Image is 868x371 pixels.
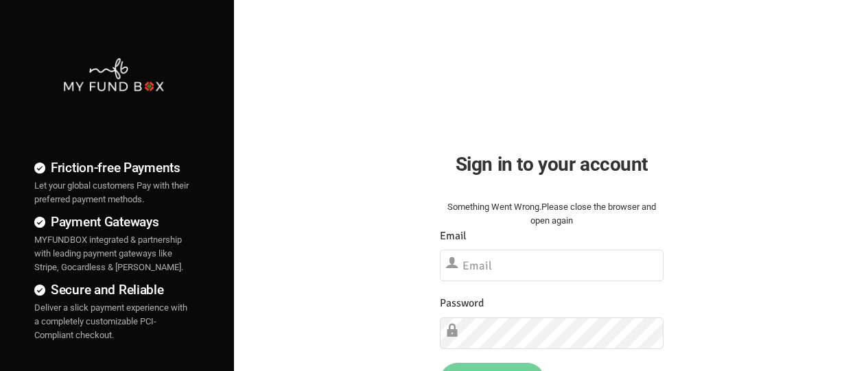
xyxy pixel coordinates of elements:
[34,235,183,272] span: MYFUNDBOX integrated & partnership with leading payment gateways like Stripe, Gocardless & [PERSO...
[34,212,193,232] h4: Payment Gateways
[440,250,664,281] input: Email
[440,200,664,228] div: Something Went Wrong.Please close the browser and open again
[34,158,193,178] h4: Friction-free Payments
[34,302,187,340] span: Deliver a slick payment experience with a completely customizable PCI-Compliant checkout.
[440,295,484,312] label: Password
[62,57,165,93] img: mfbwhite.png
[440,149,664,179] h2: Sign in to your account
[34,180,189,204] span: Let your global customers Pay with their preferred payment methods.
[34,280,193,300] h4: Secure and Reliable
[440,228,467,245] label: Email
